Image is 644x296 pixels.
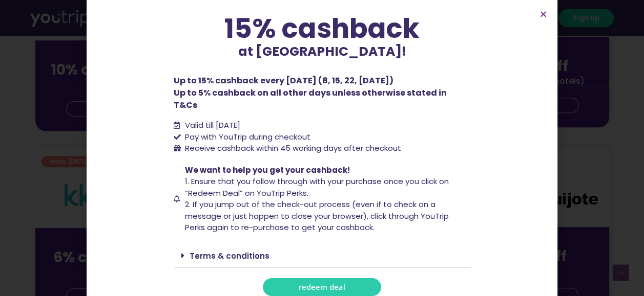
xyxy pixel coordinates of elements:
[174,75,471,111] p: Up to 15% cashback every [DATE] (8, 15, 22, [DATE]) Up to 5% cashback on all other days unless ot...
[185,165,350,175] span: We want to help you get your cashback!
[174,42,471,61] p: at [GEOGRAPHIC_DATA]!
[539,10,547,18] a: Close
[299,283,345,291] span: redeem deal
[182,143,401,154] span: Receive cashback within 45 working days after checkout
[185,199,449,233] span: 2. If you jump out of the check-out process (even if to check on a message or just happen to clos...
[190,251,269,261] a: Terms & conditions
[182,120,240,131] span: Valid till [DATE]
[185,176,449,198] span: 1. Ensure that you follow through with your purchase once you click on “Redeem Deal” on YouTrip P...
[174,15,471,42] div: 15% cashback
[174,244,471,268] div: Terms & conditions
[182,131,310,143] span: Pay with YouTrip during checkout
[263,278,381,296] a: redeem deal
